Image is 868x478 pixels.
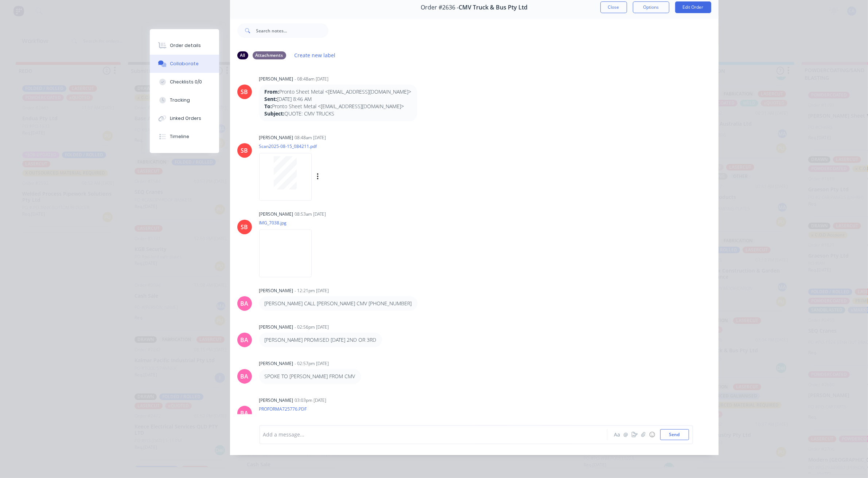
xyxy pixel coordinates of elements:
button: Send [660,429,689,440]
button: @ [622,430,630,439]
div: - 02:56pm [DATE] [295,324,329,330]
button: Order details [150,36,219,55]
strong: Subject: [265,110,285,117]
p: Scan2025-08-15_084211.pdf [259,143,393,149]
div: [PERSON_NAME] [259,360,293,367]
button: Aa [613,430,622,439]
div: - 02:57pm [DATE] [295,360,329,367]
button: Tracking [150,91,219,109]
div: Linked Orders [170,115,201,122]
div: - 12:21pm [DATE] [295,287,329,294]
div: Tracking [170,97,190,103]
div: BA [241,409,249,418]
strong: To: [265,103,272,110]
button: Linked Orders [150,109,219,128]
div: Attachments [253,51,286,59]
div: BA [241,299,249,308]
p: [PERSON_NAME] PROMISED [DATE] 2ND OR 3RD [265,336,377,344]
div: [PERSON_NAME] [259,211,293,218]
span: Order #2636 - [421,4,459,11]
div: Timeline [170,133,189,140]
div: All [237,51,248,59]
span: CMV Truck & Bus Pty Ltd [459,4,528,11]
div: BA [241,336,249,344]
div: [PERSON_NAME] [259,397,293,404]
strong: From: [265,88,280,95]
button: Close [600,1,627,13]
div: 08:53am [DATE] [295,211,326,218]
p: SPOKE TO [PERSON_NAME] FROM CMV [265,373,355,380]
div: Checklists 0/0 [170,79,202,85]
div: 03:03pm [DATE] [295,397,327,404]
div: Collaborate [170,60,199,67]
div: BA [241,372,249,381]
div: SB [241,87,248,96]
div: [PERSON_NAME] [259,287,293,294]
p: Pronto Sheet Metal <[EMAIL_ADDRESS][DOMAIN_NAME]> [DATE] 8:46 AM Pronto Sheet Metal <[EMAIL_ADDRE... [265,88,412,118]
div: [PERSON_NAME] [259,324,293,330]
div: SB [241,223,248,231]
button: Timeline [150,128,219,146]
div: [PERSON_NAME] [259,134,293,141]
strong: Sent: [265,95,277,102]
button: Collaborate [150,55,219,73]
button: Checklists 0/0 [150,73,219,91]
p: IMG_7038.jpg [259,220,319,226]
p: [PERSON_NAME] CALL [PERSON_NAME] CMV [PHONE_NUMBER] [265,300,412,307]
button: Edit Order [675,1,711,13]
div: 08:48am [DATE] [295,134,326,141]
button: Create new label [291,50,339,60]
div: - 08:48am [DATE] [295,76,329,82]
button: ☺ [648,430,657,439]
button: Options [633,1,669,13]
div: [PERSON_NAME] [259,76,293,82]
p: PROFORMA725776.PDF [259,406,319,412]
div: Order details [170,42,201,49]
div: SB [241,146,248,155]
input: Search notes... [256,23,328,38]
